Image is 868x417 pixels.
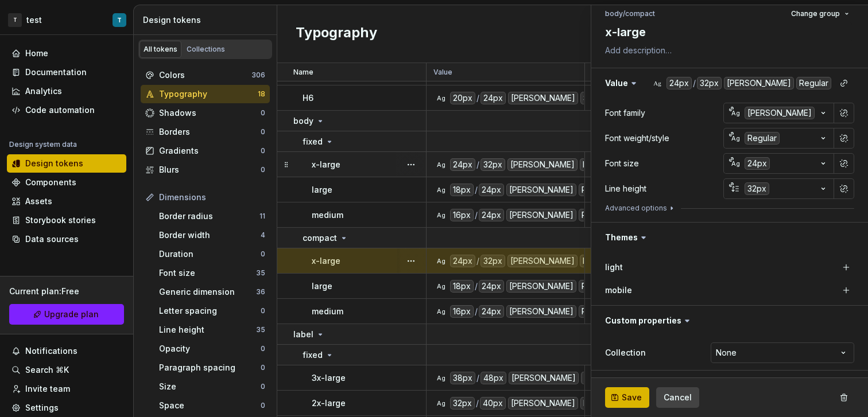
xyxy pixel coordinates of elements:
div: SemiBold [580,92,622,104]
td: None [585,248,711,274]
div: Assets [25,196,52,207]
a: Invite team [7,380,126,398]
a: Size0 [154,377,270,396]
button: Search ⌘K [7,361,126,379]
div: Paragraph spacing [159,362,261,373]
div: 18px [450,280,474,293]
div: 16px [450,209,474,221]
label: Collection [605,347,646,358]
button: TtestT [2,7,131,32]
div: [PERSON_NAME] [506,305,576,318]
div: [PERSON_NAME] [745,107,815,119]
a: Blurs0 [141,161,270,179]
p: compact [303,232,337,244]
td: None [585,177,711,202]
div: / [476,92,479,104]
div: 32px [480,255,505,267]
div: [PERSON_NAME] [507,158,578,171]
p: Value [433,68,452,77]
td: None [585,85,711,111]
p: fixed [303,136,323,147]
a: Shadows0 [141,104,270,122]
a: Assets [7,192,126,211]
p: x-large [312,159,340,170]
div: Regular [579,305,614,318]
div: [PERSON_NAME] [509,372,579,384]
div: 0 [261,127,265,137]
a: Data sources [7,230,126,248]
div: 0 [261,344,265,353]
div: Settings [25,402,59,414]
button: Cancel [656,387,699,408]
span: Save [622,392,642,403]
td: None [585,274,711,299]
button: AgRegular [723,128,834,149]
div: Medium [581,372,617,384]
h2: Typography [296,24,377,44]
div: Notifications [25,345,77,357]
div: 0 [261,306,265,315]
div: 24px [479,305,504,318]
div: / [475,280,478,293]
button: Upgrade plan [9,304,124,325]
div: 24px [480,92,506,104]
span: Cancel [664,392,692,403]
div: T [117,15,122,25]
button: Save [605,387,649,408]
div: Border width [159,229,261,241]
div: 0 [261,108,265,118]
div: Ag [436,307,445,316]
div: Dimensions [159,192,265,203]
button: Change group [786,6,854,22]
p: Name [293,68,313,77]
div: Regular [579,280,614,293]
li: / [623,9,625,18]
td: None [585,391,711,416]
div: Invite team [25,383,70,395]
div: Ag [653,79,662,88]
div: Home [25,48,48,59]
a: Design tokens [7,154,126,173]
label: mobile [605,285,632,296]
div: Ag [436,211,445,220]
div: 306 [251,71,265,80]
div: 32px [745,182,769,195]
div: Line height [159,324,256,336]
div: T [8,13,22,27]
div: 0 [261,165,265,174]
div: Search ⌘K [25,364,69,376]
div: Design tokens [25,158,83,169]
a: Documentation [7,63,126,81]
div: [PERSON_NAME] [506,280,576,293]
div: 16px [450,305,474,318]
a: Settings [7,399,126,417]
div: / [476,158,479,171]
div: / [475,209,478,221]
div: Ag [436,256,445,266]
div: 35 [256,325,265,334]
div: 0 [261,146,265,155]
a: Code automation [7,101,126,119]
a: Components [7,173,126,192]
div: / [476,372,479,384]
p: medium [312,209,343,221]
p: medium [312,306,343,317]
p: H6 [303,92,313,104]
td: None [585,299,711,324]
li: compact [625,9,655,18]
div: 4 [261,231,265,240]
a: Opacity0 [154,340,270,358]
div: Ag [436,282,445,291]
p: 3x-large [312,372,346,384]
td: None [585,202,711,228]
div: 36 [256,287,265,297]
td: None [585,365,711,391]
div: Regular [579,184,614,196]
a: Border width4 [154,226,270,244]
div: Gradients [159,145,261,157]
div: Data sources [25,233,79,245]
div: 0 [261,363,265,372]
div: Opacity [159,343,261,354]
div: Line height [605,183,646,194]
div: 32px [480,158,505,171]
